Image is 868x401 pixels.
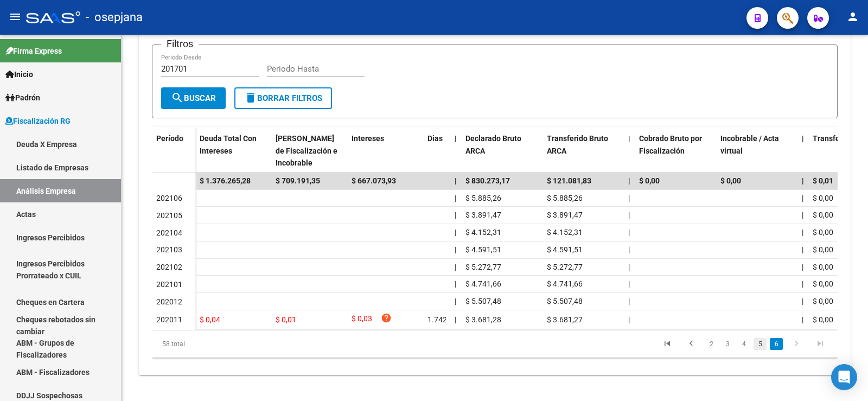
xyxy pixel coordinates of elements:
span: | [802,263,803,271]
span: | [802,279,803,288]
span: - osepjana [86,5,143,29]
li: page 6 [768,335,784,353]
span: | [802,245,803,254]
span: | [455,245,456,254]
span: $ 0,03 [352,313,372,327]
span: | [802,176,804,185]
span: | [628,211,630,219]
span: | [628,279,630,288]
span: | [455,297,456,305]
span: | [628,134,630,143]
span: $ 4.741,66 [465,279,501,288]
span: $ 0,00 [813,297,833,305]
span: | [628,228,630,237]
span: Firma Express [5,45,62,57]
span: $ 0,00 [813,211,833,219]
span: $ 121.081,83 [547,176,591,185]
span: $ 4.591,51 [547,245,583,254]
span: [PERSON_NAME] de Fiscalización e Incobrable [276,134,337,168]
span: $ 1.376.265,28 [200,176,251,185]
a: 4 [737,338,750,350]
span: $ 709.191,35 [276,176,320,185]
span: $ 3.681,28 [465,315,501,324]
span: Inicio [5,68,33,80]
datatable-header-cell: Dias [423,127,450,175]
span: 202102 [156,263,182,271]
span: $ 5.507,48 [465,297,501,305]
button: Buscar [161,87,226,109]
span: Deuda Total Con Intereses [200,134,257,155]
li: page 5 [752,335,768,353]
span: | [455,228,456,237]
mat-icon: search [171,91,184,104]
span: $ 4.591,51 [465,245,501,254]
span: $ 0,01 [276,315,296,324]
span: $ 4.152,31 [547,228,583,237]
datatable-header-cell: | [450,127,461,175]
span: $ 3.681,27 [547,315,583,324]
span: 202103 [156,245,182,254]
span: | [628,176,630,185]
span: $ 0,00 [813,279,833,288]
datatable-header-cell: Cobrado Bruto por Fiscalización [635,127,716,175]
a: 5 [754,338,767,350]
datatable-header-cell: Incobrable / Acta virtual [716,127,797,175]
span: 202101 [156,280,182,289]
span: | [455,263,456,271]
span: | [628,194,630,202]
datatable-header-cell: Deuda Bruta Neto de Fiscalización e Incobrable [271,127,347,175]
datatable-header-cell: Período [152,127,195,173]
datatable-header-cell: Transferido Bruto ARCA [542,127,624,175]
datatable-header-cell: Declarado Bruto ARCA [461,127,542,175]
span: | [802,315,803,324]
button: Borrar Filtros [234,87,332,109]
span: $ 4.152,31 [465,228,501,237]
span: | [455,279,456,288]
span: Cobrado Bruto por Fiscalización [639,134,702,155]
span: | [628,263,630,271]
datatable-header-cell: Intereses [347,127,423,175]
li: page 3 [719,335,736,353]
span: $ 5.507,48 [547,297,583,305]
span: | [628,297,630,305]
span: $ 5.272,77 [465,263,501,271]
span: | [628,315,630,324]
span: 202012 [156,297,182,306]
span: $ 3.891,47 [547,211,583,219]
span: Buscar [171,93,216,103]
i: help [381,313,392,323]
span: 1.742 [427,315,447,324]
li: page 4 [736,335,752,353]
a: go to next page [786,338,807,350]
span: Padrón [5,92,40,104]
div: Open Intercom Messenger [831,364,857,390]
span: $ 5.272,77 [547,263,583,271]
span: $ 0,00 [639,176,660,185]
span: Fiscalización RG [5,115,71,127]
span: $ 0,00 [813,263,833,271]
h3: Filtros [161,36,199,52]
span: 202106 [156,194,182,202]
li: page 2 [703,335,719,353]
span: Incobrable / Acta virtual [720,134,779,155]
span: Declarado Bruto ARCA [465,134,521,155]
span: $ 0,00 [813,228,833,237]
datatable-header-cell: Deuda Total Con Intereses [195,127,271,175]
span: | [628,245,630,254]
span: $ 830.273,17 [465,176,510,185]
a: go to previous page [681,338,701,350]
span: $ 0,00 [813,194,833,202]
span: $ 0,00 [813,245,833,254]
span: | [455,134,457,143]
a: 6 [770,338,783,350]
span: | [455,194,456,202]
datatable-header-cell: | [624,127,635,175]
span: Intereses [352,134,384,143]
span: Borrar Filtros [244,93,322,103]
span: 202011 [156,315,182,324]
span: $ 0,00 [813,315,833,324]
span: $ 5.885,26 [547,194,583,202]
span: | [455,176,457,185]
span: 202104 [156,228,182,237]
a: 2 [705,338,718,350]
